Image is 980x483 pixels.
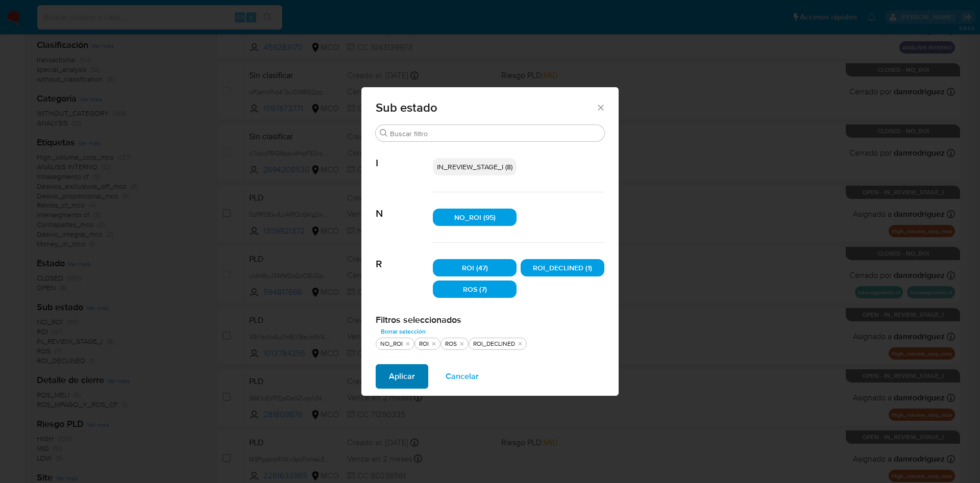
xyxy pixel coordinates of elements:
div: ROI_DECLINED (1) [521,259,604,276]
div: ROS (7) [433,281,517,298]
button: quitar NO_ROI [404,340,412,348]
button: Aplicar [376,364,428,389]
span: I [376,142,433,169]
span: Sub estado [376,101,596,114]
span: IN_REVIEW_STAGE_I (8) [437,162,512,172]
div: IN_REVIEW_STAGE_I (8) [433,158,517,175]
span: NO_ROI (95) [454,212,496,222]
div: ROI_DECLINED [471,340,517,348]
div: ROI (47) [433,259,517,276]
div: ROS [443,340,459,348]
button: Buscar [380,129,388,137]
button: Borrar selección [376,325,431,338]
input: Buscar filtro [390,129,600,138]
span: N [376,192,433,220]
span: Cancelar [446,365,479,388]
div: ROI [417,340,431,348]
button: quitar ROS [458,340,466,348]
span: R [376,243,433,270]
span: ROI (47) [462,263,488,273]
div: NO_ROI [378,340,405,348]
span: ROI_DECLINED (1) [533,263,592,273]
div: NO_ROI (95) [433,209,517,226]
span: ROS (7) [463,284,487,294]
span: Borrar selección [381,326,426,337]
button: quitar ROI [430,340,438,348]
button: Cerrar [596,103,605,112]
h2: Filtros seleccionados [376,314,604,325]
span: Aplicar [389,365,415,388]
button: Cancelar [432,364,492,389]
button: quitar ROI_DECLINED [516,340,524,348]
